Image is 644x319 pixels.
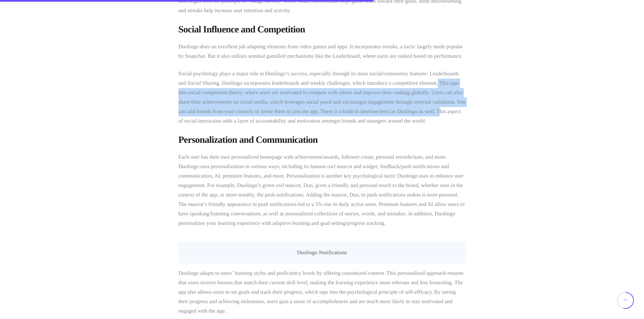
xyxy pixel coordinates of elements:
[178,242,466,264] figcaption: Duolingo Notifications
[178,153,466,228] p: Each user has their own personalized homepage with achievement/awards, follower count, personal r...
[178,269,466,316] p: Duolingo adapts to users’ learning styles and proficiency levels by offering customized content. ...
[178,134,466,146] h3: Personalization and Communication
[178,42,466,61] p: Duolingo does an excellent job adapting elements from video games and apps. It incorporates strea...
[178,69,466,126] p: Social psychology plays a major role in Duolingo’s success, especially through its main social/co...
[178,24,466,36] h3: Social Influence and Competition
